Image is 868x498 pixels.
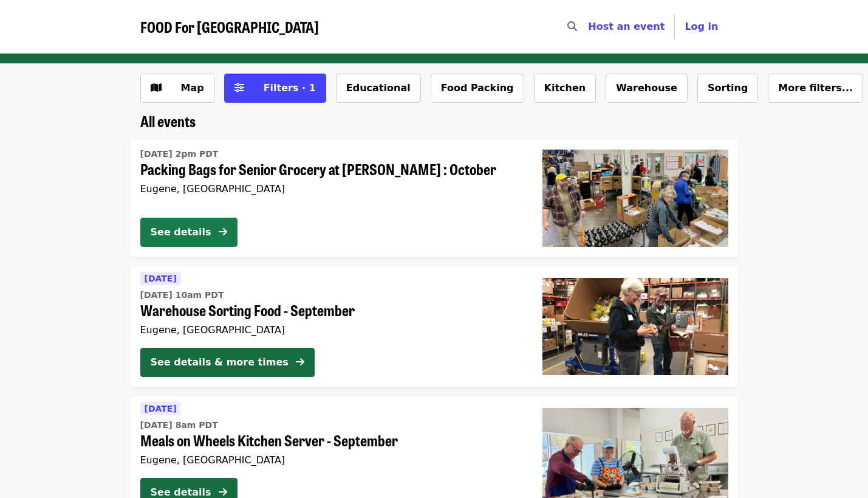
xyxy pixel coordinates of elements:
[140,432,523,449] span: Meals on Wheels Kitchen Server - September
[234,82,244,94] i: sliders-h icon
[140,348,315,377] button: See details & more times
[567,21,577,32] i: search icon
[140,419,218,432] time: [DATE] 8am PDT
[431,74,524,103] button: Food Packing
[140,183,523,195] div: Eugene, [GEOGRAPHIC_DATA]
[606,74,688,103] button: Warehouse
[145,404,177,413] span: [DATE]
[131,266,738,387] a: See details for "Warehouse Sorting Food - September"
[140,289,224,302] time: [DATE] 10am PDT
[140,161,523,178] span: Packing Bags for Senior Grocery at [PERSON_NAME] : October
[219,486,227,498] i: arrow-right icon
[542,278,728,375] img: Warehouse Sorting Food - September organized by FOOD For Lane County
[140,454,523,466] div: Eugene, [GEOGRAPHIC_DATA]
[181,82,204,94] span: Map
[151,82,162,94] i: map icon
[768,74,863,103] button: More filters...
[542,150,728,247] img: Packing Bags for Senior Grocery at Bailey Hill : October organized by FOOD For Lane County
[685,21,718,32] span: Log in
[151,225,211,240] div: See details
[145,274,177,283] span: [DATE]
[675,15,728,39] button: Log in
[151,355,289,370] div: See details & more times
[131,140,738,257] a: See details for "Packing Bags for Senior Grocery at Bailey Hill : October"
[140,148,219,161] time: [DATE] 2pm PDT
[697,74,758,103] button: Sorting
[140,302,523,319] span: Warehouse Sorting Food - September
[140,74,214,103] button: Show map view
[140,324,523,336] div: Eugene, [GEOGRAPHIC_DATA]
[778,82,853,94] span: More filters...
[588,21,665,32] a: Host an event
[224,74,326,103] button: Filters (1 selected)
[534,74,596,103] button: Kitchen
[140,16,319,37] span: FOOD For [GEOGRAPHIC_DATA]
[140,218,238,247] button: See details
[264,82,316,94] span: Filters · 1
[584,12,594,41] input: Search
[296,356,304,368] i: arrow-right icon
[140,18,319,36] a: FOOD For [GEOGRAPHIC_DATA]
[140,110,196,131] span: All events
[219,226,227,238] i: arrow-right icon
[336,74,421,103] button: Educational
